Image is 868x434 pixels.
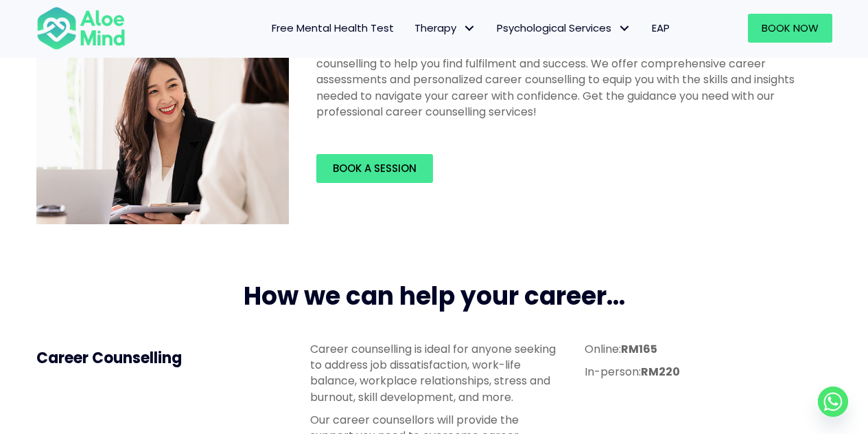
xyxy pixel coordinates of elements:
strong: RM220 [641,364,680,380]
span: Book Now [762,21,819,35]
span: Book a session [333,161,417,175]
span: Free Mental Health Test [272,21,394,35]
p: In-person: [585,364,832,380]
a: Whatsapp [818,387,848,417]
span: Psychological Services [497,21,631,35]
h4: Career Counselling [36,348,283,369]
span: Therapy [414,21,476,35]
strong: RM165 [621,341,657,357]
img: Aloe mind Logo [36,6,126,51]
span: Therapy: submenu [460,19,480,39]
a: TherapyTherapy: submenu [404,14,486,43]
a: Book Now [748,14,832,43]
a: Psychological ServicesPsychological Services: submenu [486,14,642,43]
p: Looking for support with your career? Our registered counsellors provide expert career counsellin... [316,40,824,120]
p: Career counselling is ideal for anyone seeking to address job dissatisfaction, work-life balance,... [310,341,557,405]
span: How we can help your career... [244,279,625,314]
span: EAP [652,21,670,35]
a: Free Mental Health Test [261,14,404,43]
a: EAP [642,14,680,43]
p: Online: [585,341,832,357]
nav: Menu [143,14,680,43]
img: Career counselling [36,40,289,224]
span: Psychological Services: submenu [615,19,635,39]
a: Book a session [316,154,433,183]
